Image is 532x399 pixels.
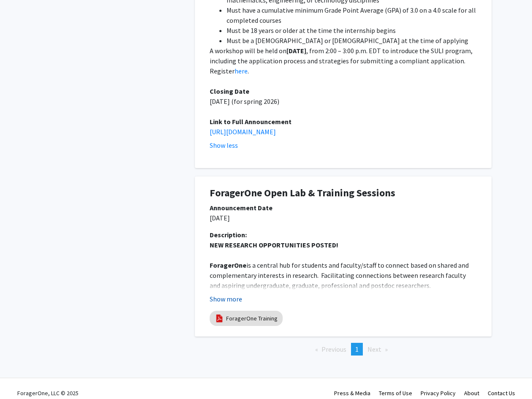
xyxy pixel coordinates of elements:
a: ForagerOne Training [226,314,278,323]
strong: [DATE] [286,46,306,55]
a: [URL][DOMAIN_NAME] [210,128,276,136]
img: pdf_icon.png [215,314,224,323]
a: Press & Media [334,389,370,397]
strong: NEW RESEARCH OPPORTUNITIES POSTED! [210,241,338,249]
span: 1 [355,345,359,353]
li: Must be a [DEMOGRAPHIC_DATA] or [DEMOGRAPHIC_DATA] at the time of applying [227,35,477,46]
iframe: Chat [6,361,36,393]
button: Show more [210,294,242,304]
h1: ForagerOne Open Lab & Training Sessions [210,187,477,199]
a: About [464,389,479,397]
strong: Link to Full Announcement [210,117,292,126]
ul: Pagination [195,343,491,356]
span: Next [367,345,381,353]
p: A workshop will be held on , from 2:00 – 3:00 p.m. EDT to introduce the SULI program, including t... [210,46,477,76]
a: Privacy Policy [421,389,456,397]
strong: Closing Date [210,87,249,95]
p: is a central hub for students and faculty/staff to connect based on shared and complementary inte... [210,260,477,290]
a: here [235,67,248,75]
div: Description: [210,230,477,240]
li: Must be 18 years or older at the time the internship begins [227,25,477,35]
button: Show less [210,140,238,150]
div: Announcement Date [210,203,477,213]
p: [DATE] [210,213,477,223]
a: Contact Us [488,389,515,397]
strong: ForagerOne [210,261,246,269]
a: Terms of Use [379,389,412,397]
p: [DATE] (for spring 2026) [210,96,477,106]
li: Must have a cumulative minimum Grade Point Average (GPA) of 3.0 on a 4.0 scale for all completed ... [227,5,477,25]
span: Previous [321,345,346,353]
